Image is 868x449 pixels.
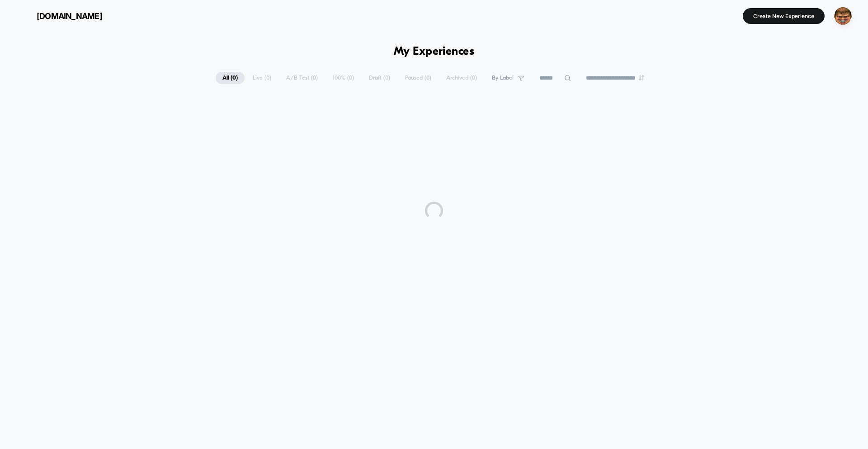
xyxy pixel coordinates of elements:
button: ppic [831,7,854,25]
img: ppic [834,7,852,25]
span: By Label [492,75,514,81]
h1: My Experiences [394,45,475,58]
img: end [639,75,644,80]
span: [DOMAIN_NAME] [37,11,102,21]
button: [DOMAIN_NAME] [14,9,105,23]
span: All ( 0 ) [216,72,245,84]
button: Create New Experience [743,8,825,24]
